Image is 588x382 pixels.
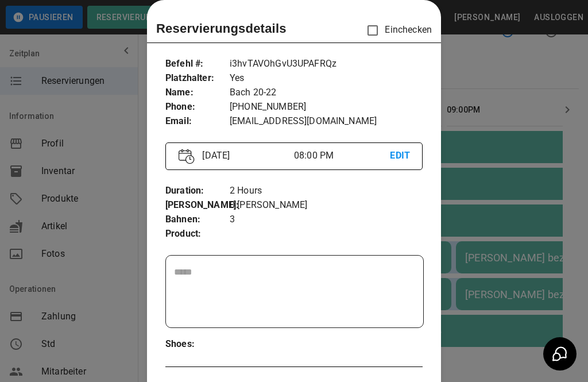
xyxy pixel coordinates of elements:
p: [PERSON_NAME] : [165,198,230,213]
img: Vector [179,149,195,164]
p: Phone : [165,100,230,114]
p: Yes [230,71,423,86]
p: Shoes : [165,337,230,352]
p: 2 Hours [230,184,423,198]
p: EDIT [390,149,409,163]
p: i3hvTAVOhGvU3UPAFRQz [230,57,423,71]
p: 3 [230,213,423,227]
p: Name : [165,86,230,100]
p: [PHONE_NUMBER] [230,100,423,114]
p: Email : [165,114,230,129]
p: Reservierungsdetails [156,19,287,38]
p: Befehl # : [165,57,230,71]
p: Bahnen : [165,213,230,227]
p: 0 [PERSON_NAME] [230,198,423,213]
p: [EMAIL_ADDRESS][DOMAIN_NAME] [230,114,423,129]
p: Duration : [165,184,230,198]
p: [DATE] [198,149,294,163]
p: Product : [165,227,230,241]
p: Platzhalter : [165,71,230,86]
p: Einchecken [361,18,432,43]
p: 08:00 PM [294,149,390,163]
p: Bach 20-22 [230,86,423,100]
